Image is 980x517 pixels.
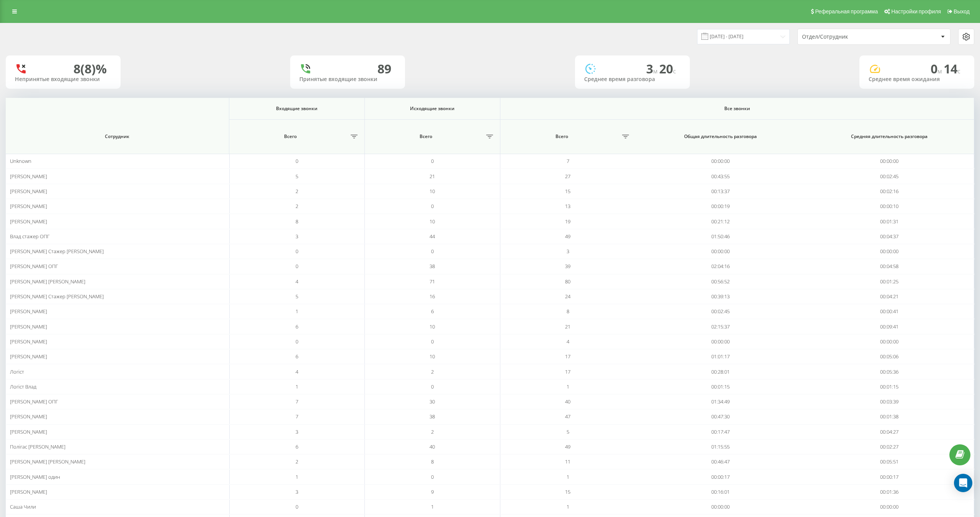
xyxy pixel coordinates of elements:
[431,308,434,315] span: 6
[296,173,298,180] span: 5
[369,133,483,140] span: Всего
[10,293,104,300] span: [PERSON_NAME] Стажер [PERSON_NAME]
[10,173,47,180] span: [PERSON_NAME]
[565,398,570,405] span: 40
[805,349,974,364] td: 00:05:06
[635,484,805,499] td: 00:16:01
[805,304,974,319] td: 00:00:41
[296,203,298,210] span: 2
[73,62,107,76] div: 8 (8)%
[653,67,659,75] span: м
[10,323,47,330] span: [PERSON_NAME]
[431,428,434,435] span: 2
[10,503,36,510] span: Саша Чили
[805,364,974,379] td: 00:05:36
[430,323,435,330] span: 10
[10,233,50,240] span: Влад стажер ОПГ
[635,289,805,304] td: 00:39:13
[565,173,570,180] span: 27
[635,379,805,394] td: 00:01:15
[431,473,434,480] span: 0
[296,368,298,375] span: 4
[233,133,348,140] span: Всего
[10,338,47,345] span: [PERSON_NAME]
[565,323,570,330] span: 21
[567,473,569,480] span: 1
[565,278,570,285] span: 80
[296,383,298,390] span: 1
[431,488,434,495] span: 9
[565,263,570,270] span: 39
[239,106,354,112] span: Входящие звонки
[430,443,435,450] span: 40
[10,353,47,360] span: [PERSON_NAME]
[10,413,47,420] span: [PERSON_NAME]
[296,323,298,330] span: 6
[431,383,434,390] span: 0
[10,488,47,495] span: [PERSON_NAME]
[957,67,960,75] span: c
[10,398,58,405] span: [PERSON_NAME] ОПГ
[430,188,435,195] span: 10
[10,383,36,390] span: Логіст Влад
[635,319,805,334] td: 02:15:37
[635,199,805,214] td: 00:00:19
[431,368,434,375] span: 2
[296,413,298,420] span: 7
[805,259,974,274] td: 00:04:58
[805,184,974,199] td: 00:02:16
[635,409,805,424] td: 00:47:30
[565,368,570,375] span: 17
[635,364,805,379] td: 00:28:01
[10,368,24,375] span: Логіст
[431,338,434,345] span: 0
[805,214,974,229] td: 00:01:31
[10,248,104,255] span: [PERSON_NAME] Стажер [PERSON_NAME]
[635,169,805,184] td: 00:43:55
[635,334,805,349] td: 00:00:00
[296,218,298,225] span: 8
[805,274,974,289] td: 00:01:25
[565,353,570,360] span: 17
[431,158,434,164] span: 0
[805,199,974,214] td: 00:00:10
[10,308,47,315] span: [PERSON_NAME]
[567,428,569,435] span: 5
[296,398,298,405] span: 7
[296,233,298,240] span: 3
[10,443,65,450] span: Полігас [PERSON_NAME]
[635,244,805,259] td: 00:00:00
[296,293,298,300] span: 5
[296,338,298,345] span: 0
[805,499,974,514] td: 00:00:00
[635,259,805,274] td: 02:04:16
[10,473,60,480] span: [PERSON_NAME] один
[565,188,570,195] span: 15
[10,218,47,225] span: [PERSON_NAME]
[430,278,435,285] span: 71
[430,353,435,360] span: 10
[10,428,47,435] span: [PERSON_NAME]
[954,8,970,15] span: Выход
[10,263,58,270] span: [PERSON_NAME] ОПГ
[296,443,298,450] span: 6
[296,278,298,285] span: 4
[10,278,85,285] span: [PERSON_NAME] [PERSON_NAME]
[15,76,111,83] div: Непринятые входящие звонки
[10,188,47,195] span: [PERSON_NAME]
[375,106,490,112] span: Исходящие звонки
[805,379,974,394] td: 00:01:15
[296,248,298,255] span: 0
[296,188,298,195] span: 2
[565,203,570,210] span: 13
[377,62,391,76] div: 89
[567,308,569,315] span: 8
[635,214,805,229] td: 00:21:12
[430,398,435,405] span: 30
[802,34,893,40] div: Отдел/Сотрудник
[805,289,974,304] td: 00:04:21
[296,263,298,270] span: 0
[567,158,569,164] span: 7
[635,229,805,244] td: 01:50:46
[296,473,298,480] span: 1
